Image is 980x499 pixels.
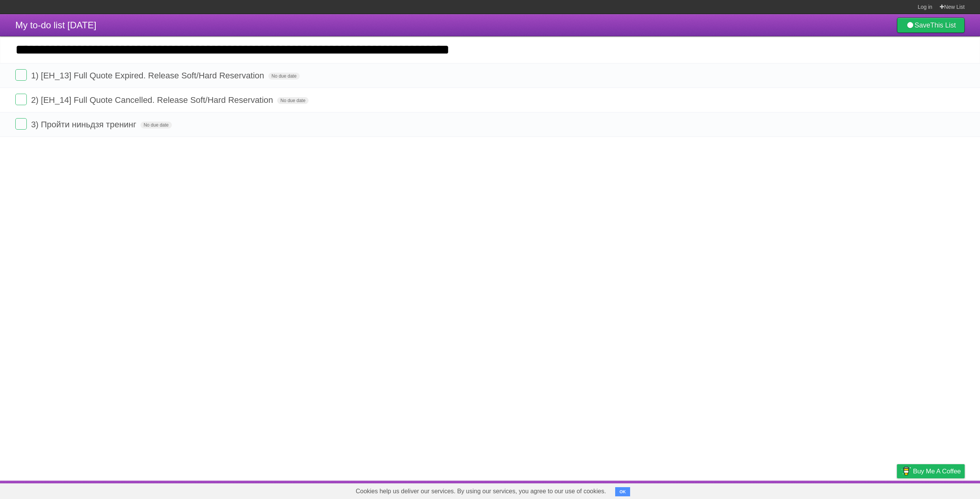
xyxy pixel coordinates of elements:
[930,21,956,29] b: This List
[795,483,811,497] a: About
[348,484,614,499] span: Cookies help us deliver our services. By using our services, you agree to our use of cookies.
[615,487,630,496] button: OK
[861,483,878,497] a: Terms
[15,69,27,81] label: Done
[15,94,27,105] label: Done
[887,483,907,497] a: Privacy
[31,95,275,105] span: 2) [EH_14] Full Quote Cancelled. Release Soft/Hard Reservation
[897,464,965,478] a: Buy me a coffee
[15,118,27,130] label: Done
[916,483,965,497] a: Suggest a feature
[140,122,171,128] span: No due date
[901,465,911,478] img: Buy me a coffee
[820,483,851,497] a: Developers
[31,71,266,80] span: 1) [EH_13] Full Quote Expired. Release Soft/Hard Reservation
[268,73,299,80] span: No due date
[15,20,96,30] span: My to-do list [DATE]
[31,120,138,129] span: 3) Пройти ниньдзя тренинг
[913,465,961,478] span: Buy me a coffee
[277,97,308,104] span: No due date
[897,18,965,33] a: SaveThis List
